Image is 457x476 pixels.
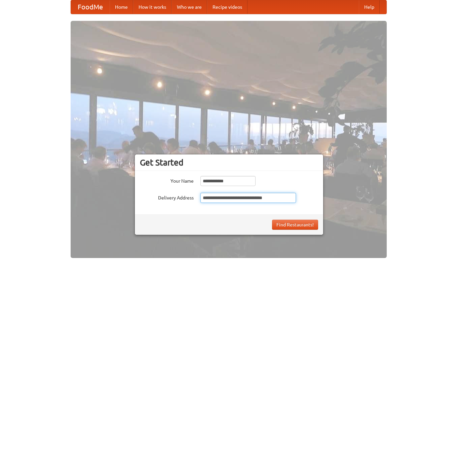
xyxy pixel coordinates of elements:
a: FoodMe [71,0,110,14]
h3: Get Started [140,157,318,168]
a: Help [359,0,380,14]
a: Recipe videos [207,0,247,14]
label: Delivery Address [140,193,194,201]
a: How it works [133,0,172,14]
a: Who we are [172,0,207,14]
label: Your Name [140,176,194,184]
a: Home [110,0,133,14]
button: Find Restaurants! [272,220,318,230]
